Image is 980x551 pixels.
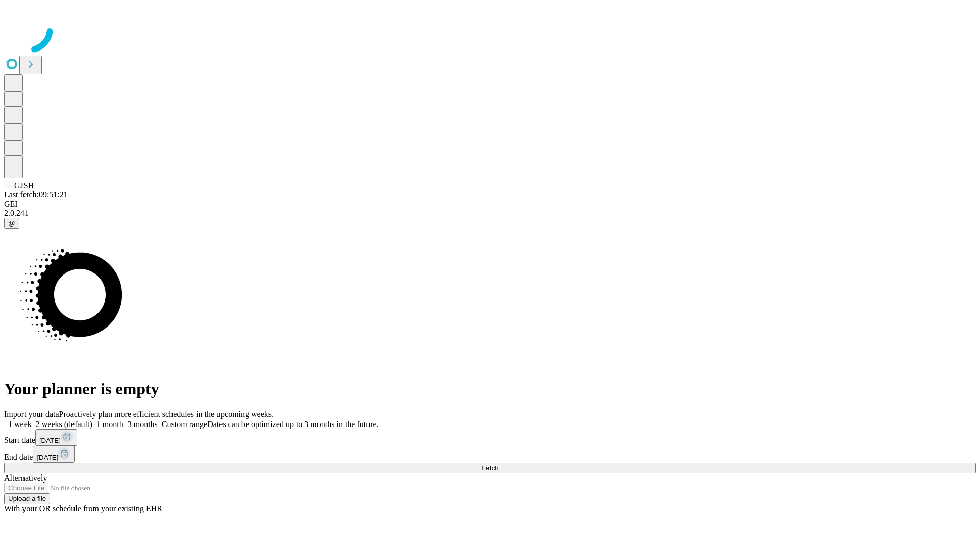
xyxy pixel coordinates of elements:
[37,454,58,461] span: [DATE]
[207,420,378,429] span: Dates can be optimized up to 3 months in the future.
[8,219,15,227] span: @
[4,504,162,513] span: With your OR schedule from your existing EHR
[481,464,498,472] span: Fetch
[4,410,59,418] span: Import your data
[4,190,68,199] span: Last fetch: 09:51:21
[4,218,19,229] button: @
[33,446,75,463] button: [DATE]
[39,437,61,444] span: [DATE]
[96,420,124,429] span: 1 month
[4,463,976,473] button: Fetch
[162,420,207,429] span: Custom range
[36,420,92,429] span: 2 weeks (default)
[4,429,976,446] div: Start date
[128,420,158,429] span: 3 months
[4,199,976,209] div: GEI
[4,209,976,218] div: 2.0.241
[35,429,77,446] button: [DATE]
[4,446,976,463] div: End date
[4,380,976,398] h1: Your planner is empty
[8,420,32,429] span: 1 week
[14,181,34,190] span: GJSH
[4,473,47,482] span: Alternatively
[59,410,274,418] span: Proactively plan more efficient schedules in the upcoming weeks.
[4,493,50,504] button: Upload a file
